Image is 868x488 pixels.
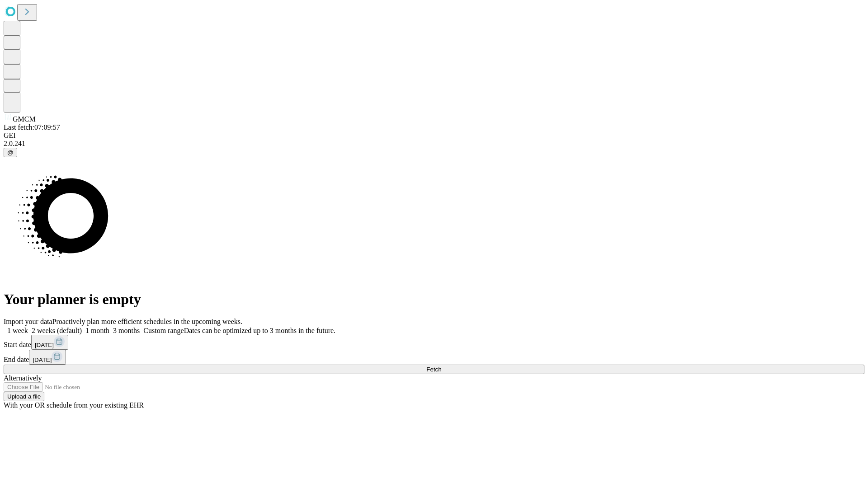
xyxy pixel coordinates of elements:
[4,392,44,401] button: Upload a file
[35,342,54,348] span: [DATE]
[426,366,441,373] span: Fetch
[13,115,36,123] span: GMCM
[4,148,17,157] button: @
[4,335,864,350] div: Start date
[4,318,52,325] span: Import your data
[7,327,28,334] span: 1 week
[113,327,140,334] span: 3 months
[4,131,864,140] div: GEI
[33,357,52,363] span: [DATE]
[4,140,864,148] div: 2.0.241
[4,374,42,382] span: Alternatively
[4,401,144,409] span: With your OR schedule from your existing EHR
[32,327,82,334] span: 2 weeks (default)
[29,350,66,365] button: [DATE]
[143,327,184,334] span: Custom range
[31,335,68,350] button: [DATE]
[85,327,109,334] span: 1 month
[52,318,242,325] span: Proactively plan more efficient schedules in the upcoming weeks.
[184,327,335,334] span: Dates can be optimized up to 3 months in the future.
[4,123,60,131] span: Last fetch: 07:09:57
[4,365,864,374] button: Fetch
[4,291,864,308] h1: Your planner is empty
[4,350,864,365] div: End date
[7,149,14,156] span: @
